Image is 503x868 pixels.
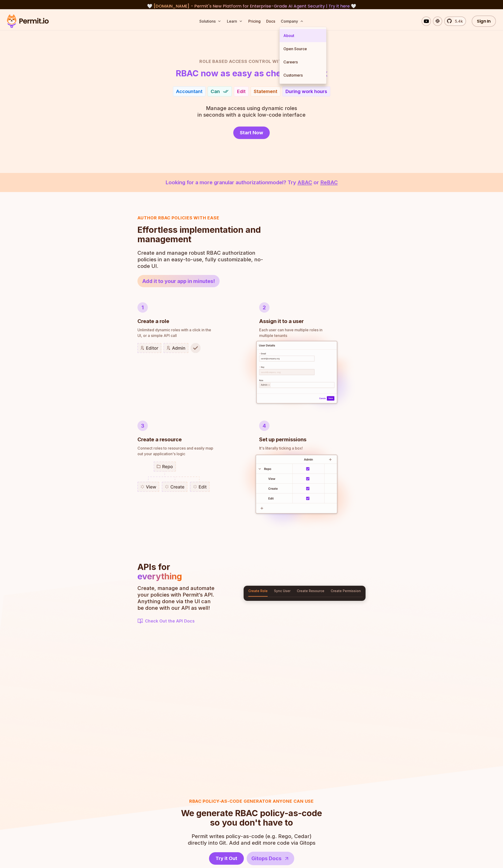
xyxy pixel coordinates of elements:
h3: Create a resource [137,436,182,443]
p: Create, manage and automate your policies with Permit‘s API. Anything done via the UI can be done... [137,585,217,611]
a: About [280,29,326,42]
span: Permit writes policy-as-code (e.g. Rego, Cedar) [188,833,315,839]
div: 2 [259,302,270,313]
div: 3 [137,421,148,431]
button: Sync User [274,586,290,597]
a: Careers [280,55,326,69]
div: 🤍 🤍 [11,3,492,9]
h1: RBAC now as easy as checking a box [176,69,327,78]
a: Docs [264,16,277,26]
a: Start Now [233,127,270,139]
button: Create Role [248,586,268,597]
a: Customers [280,69,326,82]
p: UI, or a simple API call [137,327,244,338]
span: with Permit [272,58,304,65]
a: 5.4k [444,16,466,26]
p: Create and manage robust RBAC authorization policies in an easy-to-use, fully customizable, no-co... [137,250,266,269]
p: directly into Git. Add and edit more code via Gitops [188,833,315,846]
span: Try it Out [216,855,237,862]
div: 1 [137,302,148,313]
button: Create Resource [297,586,324,597]
span: [DOMAIN_NAME] - Permit's New Platform for Enterprise-Grade AI Agent Security | [153,3,350,9]
span: everything [137,571,182,581]
div: 4 [259,421,270,431]
span: We generate RBAC policy-as-code [181,808,322,818]
button: Create Permission [331,586,361,597]
span: APIs for [137,562,170,572]
div: Statement [254,88,277,95]
span: Unlimited dynamic roles with a click in the [137,327,244,333]
p: Looking for a more granular authorization model? Try or [11,179,492,186]
p: in seconds with a quick low-code interface [197,105,306,118]
span: Check Out the API Docs [145,618,195,624]
button: Solutions [197,16,223,26]
button: Company [279,16,306,26]
a: Add it to your app in minutes! [137,275,220,287]
a: Gitops Docs [247,852,294,865]
a: Open Source [280,42,326,55]
span: Start Now [240,129,263,136]
img: Permit logo [5,13,51,29]
a: Try it here [329,3,350,9]
h2: Role Based Access Control [87,58,416,65]
span: Manage access using dynamic roles [197,105,306,111]
span: Gitops Docs [251,855,282,862]
a: ReBAC [320,179,338,185]
h3: Set up permissions [259,436,306,443]
h2: so you don't have to [181,808,322,827]
h3: Create a role [137,317,169,325]
p: out your application's logic [137,445,244,457]
div: Edit [237,88,245,95]
h3: Author RBAC POLICIES with EASE [137,215,266,221]
a: Sign In [472,16,496,27]
button: Learn [225,16,245,26]
a: Check Out the API Docs [137,618,217,624]
h3: RBAC Policy-as-code generator anyone can use [181,798,322,805]
span: Can [211,88,220,95]
div: During work hours [286,88,327,95]
h3: Assign it to a user [259,317,304,325]
a: Try it Out [209,852,244,865]
span: 5.4k [452,18,463,24]
h2: Effortless implementation and management [137,225,266,244]
div: Accountant [176,88,202,95]
a: ABAC [298,179,312,185]
a: Pricing [246,16,262,26]
span: Connect roles to resources and easily map [137,445,244,451]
